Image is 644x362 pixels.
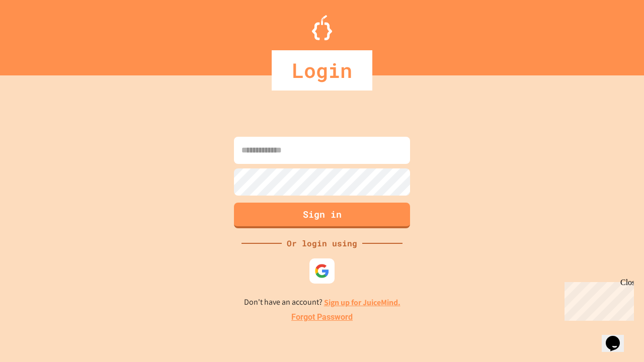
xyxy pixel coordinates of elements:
div: Or login using [282,237,362,249]
button: Sign in [234,203,410,228]
a: Sign up for JuiceMind. [324,297,400,308]
div: Login [272,50,372,90]
img: google-icon.svg [314,263,330,279]
p: Don't have an account? [244,296,400,309]
iframe: chat widget [602,322,634,352]
div: Chat with us now!Close [4,4,69,64]
a: Forgot Password [291,311,353,323]
iframe: chat widget [560,278,634,321]
img: Logo.svg [312,15,332,40]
